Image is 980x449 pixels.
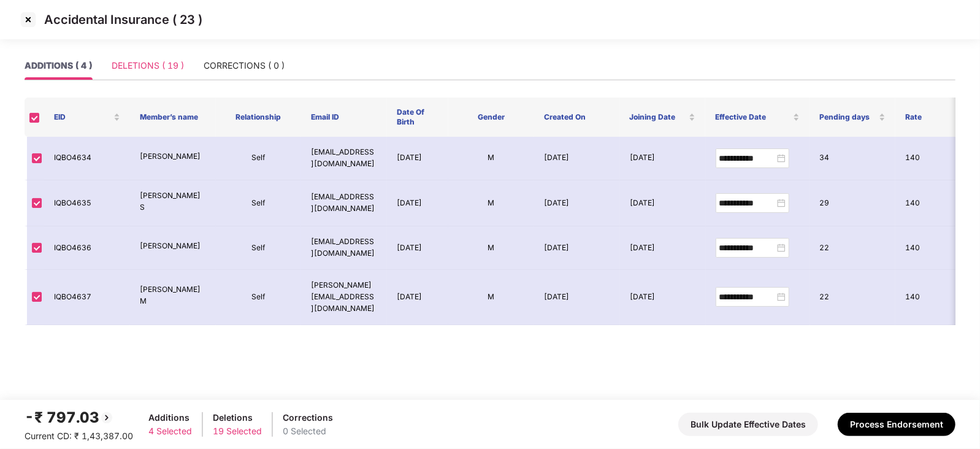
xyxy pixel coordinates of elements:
[99,410,114,425] img: svg+xml;base64,PHN2ZyBpZD0iQmFjay0yMHgyMCIgeG1sbnM9Imh0dHA6Ly93d3cudzMub3JnLzIwMDAvc3ZnIiB3aWR0aD...
[448,226,534,270] td: M
[25,59,92,72] div: ADDITIONS ( 4 )
[620,137,706,180] td: [DATE]
[301,180,387,227] td: [EMAIL_ADDRESS][DOMAIN_NAME]
[54,112,111,122] span: EID
[387,98,448,137] th: Date Of Birth
[112,59,184,72] div: DELETIONS ( 19 )
[620,180,706,227] td: [DATE]
[301,98,387,137] th: Email ID
[448,270,534,325] td: M
[216,98,302,137] th: Relationship
[705,98,810,137] th: Effective Date
[216,226,302,270] td: Self
[216,180,302,227] td: Self
[204,59,285,72] div: CORRECTIONS ( 0 )
[25,406,133,429] div: -₹ 797.03
[620,226,706,270] td: [DATE]
[387,180,448,227] td: [DATE]
[216,137,302,180] td: Self
[283,411,333,424] div: Corrections
[130,98,216,137] th: Member’s name
[678,413,818,436] button: Bulk Update Effective Dates
[810,180,896,227] td: 29
[534,180,620,227] td: [DATE]
[301,137,387,180] td: [EMAIL_ADDRESS][DOMAIN_NAME]
[213,424,262,438] div: 19 Selected
[810,270,896,325] td: 22
[301,270,387,325] td: [PERSON_NAME][EMAIL_ADDRESS][DOMAIN_NAME]
[448,98,534,137] th: Gender
[387,137,448,180] td: [DATE]
[448,137,534,180] td: M
[216,270,302,325] td: Self
[715,112,791,122] span: Effective Date
[283,424,333,438] div: 0 Selected
[630,112,687,122] span: Joining Date
[18,10,38,29] img: svg+xml;base64,PHN2ZyBpZD0iQ3Jvc3MtMzJ4MzIiIHhtbG5zPSJodHRwOi8vd3d3LnczLm9yZy8yMDAwL3N2ZyIgd2lkdG...
[534,270,620,325] td: [DATE]
[819,112,876,122] span: Pending days
[534,98,620,137] th: Created On
[148,411,192,424] div: Additions
[301,226,387,270] td: [EMAIL_ADDRESS][DOMAIN_NAME]
[140,240,206,252] p: [PERSON_NAME]
[620,98,706,137] th: Joining Date
[44,137,130,180] td: IQBO4634
[140,284,206,307] p: [PERSON_NAME] M
[44,180,130,227] td: IQBO4635
[838,413,955,436] button: Process Endorsement
[140,151,206,163] p: [PERSON_NAME]
[810,226,896,270] td: 22
[44,270,130,325] td: IQBO4637
[387,226,448,270] td: [DATE]
[534,137,620,180] td: [DATE]
[534,226,620,270] td: [DATE]
[25,431,133,441] span: Current CD: ₹ 1,43,387.00
[810,98,895,137] th: Pending days
[44,12,202,27] p: Accidental Insurance ( 23 )
[140,190,206,213] p: [PERSON_NAME] S
[44,226,130,270] td: IQBO4636
[448,180,534,227] td: M
[44,98,130,137] th: EID
[148,424,192,438] div: 4 Selected
[810,137,896,180] td: 34
[620,270,706,325] td: [DATE]
[213,411,262,424] div: Deletions
[387,270,448,325] td: [DATE]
